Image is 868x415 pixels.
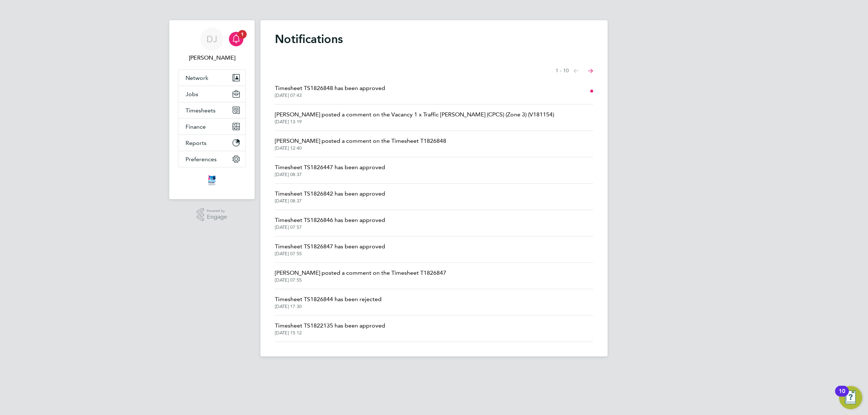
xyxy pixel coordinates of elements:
[275,277,446,283] span: [DATE] 07:55
[275,110,554,125] a: [PERSON_NAME] posted a comment on the Vacancy 1 x Traffic [PERSON_NAME] (CPCS) (Zone 3) (V181154)...
[275,145,446,151] span: [DATE] 12:40
[275,189,385,204] a: Timesheet TS1826842 has been approved[DATE] 08:37
[275,137,446,145] span: [PERSON_NAME] posted a comment on the Timesheet T1826848
[275,224,385,230] span: [DATE] 07:57
[178,54,246,62] span: Don Jeater
[275,242,385,257] a: Timesheet TS1826847 has been approved[DATE] 07:55
[839,391,845,401] div: 10
[207,34,217,44] span: DJ
[207,214,227,220] span: Engage
[178,119,246,134] button: Finance
[275,198,385,204] span: [DATE] 08:37
[275,84,385,98] a: Timesheet TS1826848 has been approved[DATE] 07:43
[238,30,247,39] span: 1
[197,208,227,222] a: Powered byEngage
[186,91,198,98] span: Jobs
[275,163,385,177] a: Timesheet TS1826447 has been approved[DATE] 08:37
[178,102,246,118] button: Timesheets
[275,216,385,230] a: Timesheet TS1826846 has been approved[DATE] 07:57
[275,32,593,46] h1: Notifications
[275,330,385,336] span: [DATE] 15:12
[178,175,246,186] a: Go to home page
[169,20,255,199] nav: Main navigation
[275,189,385,198] span: Timesheet TS1826842 has been approved
[275,251,385,257] span: [DATE] 07:55
[275,216,385,224] span: Timesheet TS1826846 has been approved
[275,93,385,98] span: [DATE] 07:43
[556,64,593,78] nav: Select page of notifications list
[275,119,554,125] span: [DATE] 13:19
[186,140,207,146] span: Reports
[178,27,246,62] a: DJ[PERSON_NAME]
[275,295,382,309] a: Timesheet TS1826844 has been rejected[DATE] 17:30
[275,137,446,151] a: [PERSON_NAME] posted a comment on the Timesheet T1826848[DATE] 12:40
[556,67,569,74] span: 1 - 10
[275,269,446,277] span: [PERSON_NAME] posted a comment on the Timesheet T1826847
[275,295,382,304] span: Timesheet TS1826844 has been rejected
[275,269,446,283] a: [PERSON_NAME] posted a comment on the Timesheet T1826847[DATE] 07:55
[275,321,385,336] a: Timesheet TS1822135 has been approved[DATE] 15:12
[275,242,385,251] span: Timesheet TS1826847 has been approved
[839,386,862,409] button: Open Resource Center, 10 new notifications
[178,70,246,86] button: Network
[275,163,385,172] span: Timesheet TS1826447 has been approved
[275,172,385,177] span: [DATE] 08:37
[275,110,554,119] span: [PERSON_NAME] posted a comment on the Vacancy 1 x Traffic [PERSON_NAME] (CPCS) (Zone 3) (V181154)
[186,156,217,163] span: Preferences
[186,107,216,114] span: Timesheets
[275,84,385,93] span: Timesheet TS1826848 has been approved
[207,175,217,186] img: itsconstruction-logo-retina.png
[186,74,208,81] span: Network
[275,304,382,309] span: [DATE] 17:30
[229,27,243,51] a: 1
[178,135,246,151] button: Reports
[186,123,206,130] span: Finance
[275,321,385,330] span: Timesheet TS1822135 has been approved
[207,208,227,214] span: Powered by
[178,151,246,167] button: Preferences
[178,86,246,102] button: Jobs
